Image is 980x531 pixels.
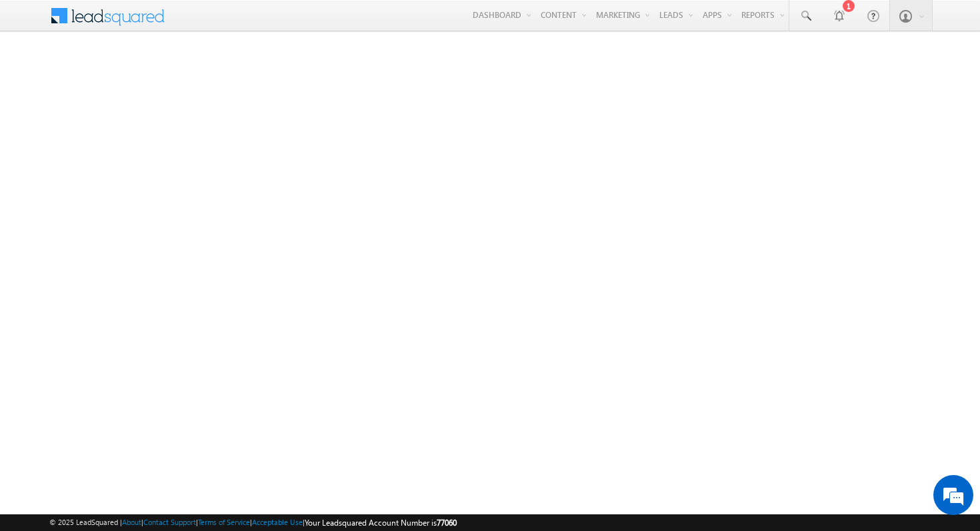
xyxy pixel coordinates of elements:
span: Your Leadsquared Account Number is [305,518,457,528]
span: 77060 [437,518,457,528]
span: © 2025 LeadSquared | | | | | [49,516,457,529]
a: Contact Support [143,518,196,526]
a: Terms of Service [198,518,250,526]
a: About [122,518,141,526]
a: Acceptable Use [252,518,303,526]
